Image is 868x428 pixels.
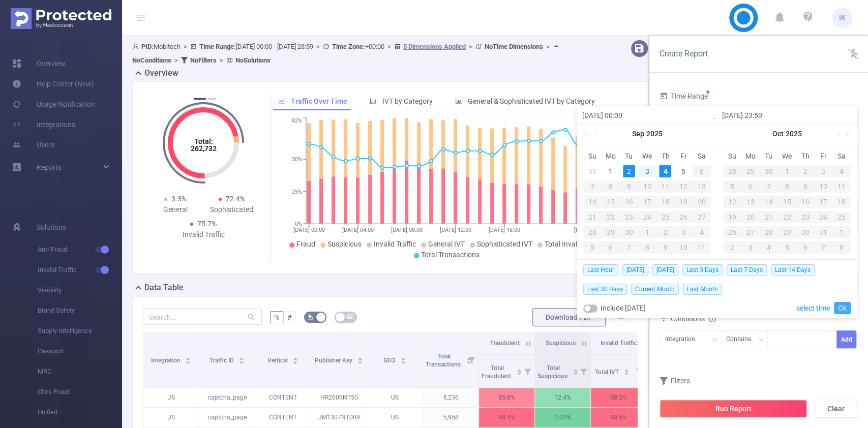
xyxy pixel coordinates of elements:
div: 2 [656,226,674,238]
div: 6 [693,165,711,177]
td: September 30, 2025 [620,225,638,240]
b: PID: [141,43,154,50]
input: End date [722,109,852,121]
td: October 13, 2025 [741,194,760,209]
td: October 14, 2025 [760,194,778,209]
span: Invalid Traffic [38,260,122,280]
span: MRC [38,361,122,382]
td: October 28, 2025 [760,225,778,240]
td: October 22, 2025 [778,209,796,225]
td: November 6, 2025 [796,240,814,255]
div: 31 [586,165,598,177]
td: September 30, 2025 [760,164,778,179]
span: Mobitech [DATE] 00:00 - [DATE] 23:59 +00:00 [132,43,562,64]
div: 1 [832,226,851,238]
div: 29 [778,226,796,238]
td: September 20, 2025 [693,194,711,209]
a: Integrations [12,114,75,135]
td: September 4, 2025 [656,164,674,179]
b: No Conditions [132,56,171,64]
div: 6 [602,241,620,254]
td: September 2, 2025 [620,164,638,179]
th: Fri [674,148,693,164]
div: 4 [659,165,671,177]
td: October 5, 2025 [583,240,602,255]
td: October 7, 2025 [760,179,778,194]
div: 29 [741,165,760,177]
th: Sun [723,148,741,164]
i: icon: down [711,337,717,344]
div: 4 [760,241,778,254]
span: Th [796,151,814,161]
td: October 15, 2025 [778,194,796,209]
div: 19 [723,211,741,223]
td: October 2, 2025 [796,164,814,179]
span: 72.4% [226,195,245,203]
div: 30 [796,226,814,238]
td: October 21, 2025 [760,209,778,225]
td: October 29, 2025 [778,225,796,240]
div: 9 [620,180,638,193]
div: 17 [814,196,832,208]
i: icon: bar-chart [370,98,377,105]
th: Sat [832,148,851,164]
td: October 16, 2025 [796,194,814,209]
td: September 26, 2025 [674,209,693,225]
tspan: [DATE] 16:00 [489,227,520,233]
td: October 8, 2025 [638,240,656,255]
a: Reports [37,157,62,177]
span: Last 7 Days [727,264,767,276]
td: September 18, 2025 [656,194,674,209]
div: 10 [674,241,693,254]
div: 27 [693,211,711,223]
div: 7 [583,180,602,193]
span: Tu [620,151,638,161]
input: Search... [143,309,262,325]
span: Visibility [38,280,122,300]
h2: Overview [144,67,178,79]
div: Contains [726,331,758,348]
span: Last Hour [583,264,618,276]
div: 7 [620,241,638,254]
span: General IVT [428,240,465,248]
div: 23 [796,211,814,223]
div: 1 [778,165,796,177]
div: 15 [602,196,620,208]
div: 18 [832,196,851,208]
div: 5 [723,180,741,193]
div: 20 [693,196,711,208]
td: November 4, 2025 [760,240,778,255]
div: Invalid Traffic [175,229,232,240]
td: September 28, 2025 [723,164,741,179]
td: November 7, 2025 [814,240,832,255]
td: October 26, 2025 [723,225,741,240]
th: Thu [656,148,674,164]
td: September 14, 2025 [583,194,602,209]
div: 18 [656,196,674,208]
td: October 11, 2025 [693,240,711,255]
td: September 24, 2025 [638,209,656,225]
tspan: [DATE] 00:00 [293,227,325,233]
span: > [313,43,323,50]
td: October 3, 2025 [814,164,832,179]
b: No Solutions [235,56,271,64]
tspan: 0% [295,221,302,227]
span: Suspicious [327,240,362,248]
div: 21 [760,211,778,223]
span: 75.7% [197,220,217,228]
div: 23 [620,211,638,223]
a: Oct [771,124,785,144]
td: November 1, 2025 [832,225,851,240]
span: Solutions [37,217,66,237]
td: September 22, 2025 [602,209,620,225]
td: October 1, 2025 [638,225,656,240]
div: 4 [832,165,851,177]
u: 5 Dimensions Applied [403,43,466,50]
td: November 8, 2025 [832,240,851,255]
button: 1 [194,98,206,100]
div: 8 [832,241,851,254]
i: icon: bg-colors [308,314,314,320]
td: September 11, 2025 [656,179,674,194]
a: Help Center (New) [12,74,94,94]
td: September 29, 2025 [602,225,620,240]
